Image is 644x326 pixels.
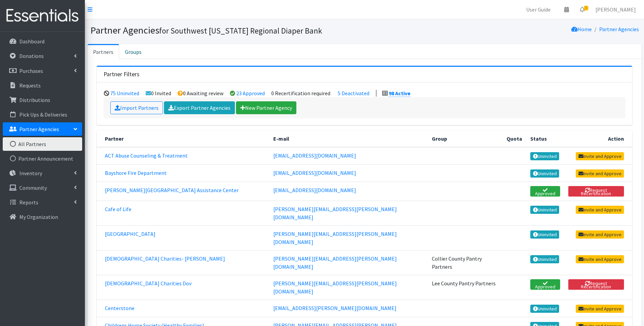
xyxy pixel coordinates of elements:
[19,111,67,118] p: Pick Ups & Deliveries
[530,305,559,313] a: Uninvited
[273,169,356,176] a: [EMAIL_ADDRESS][DOMAIN_NAME]
[571,26,592,33] a: Home
[530,152,559,160] a: Uninvited
[90,24,362,36] h1: Partner Agencies
[273,255,397,270] a: [PERSON_NAME][EMAIL_ADDRESS][PERSON_NAME][DOMAIN_NAME]
[590,3,641,16] a: [PERSON_NAME]
[3,93,82,107] a: Distributions
[119,44,147,59] a: Groups
[105,152,188,159] a: ACT Abuse Counseling & Treatment
[564,130,632,147] th: Action
[3,35,82,48] a: Dashboard
[273,305,397,311] a: [EMAIL_ADDRESS][PERSON_NAME][DOMAIN_NAME]
[273,230,397,245] a: [PERSON_NAME][EMAIL_ADDRESS][PERSON_NAME][DOMAIN_NAME]
[3,166,82,180] a: Inventory
[105,230,155,237] a: [GEOGRAPHIC_DATA]
[3,152,82,165] a: Partner Announcement
[273,206,397,221] a: [PERSON_NAME][EMAIL_ADDRESS][PERSON_NAME][DOMAIN_NAME]
[269,130,428,147] th: E-mail
[576,230,624,239] a: Invite and Approve
[236,101,296,114] a: New Partner Agency
[159,26,322,36] small: for Southwest [US_STATE] Regional Diaper Bank
[502,130,526,147] th: Quota
[530,206,559,214] a: Uninvited
[105,280,191,287] a: [DEMOGRAPHIC_DATA] Charities Dov
[599,26,639,33] a: Partner Agencies
[584,6,588,11] span: 3
[146,90,171,97] li: 0 Invited
[105,169,167,176] a: Bayshore Fire Department
[574,3,590,16] a: 3
[428,275,503,300] td: Lee County Pantry Partners
[19,184,47,191] p: Community
[105,255,225,262] a: [DEMOGRAPHIC_DATA] Charities- [PERSON_NAME]
[19,82,41,89] p: Requests
[178,90,223,97] li: 0 Awaiting review
[105,187,239,193] a: [PERSON_NAME][GEOGRAPHIC_DATA] Assistance Center
[19,199,38,206] p: Reports
[273,280,397,295] a: [PERSON_NAME][EMAIL_ADDRESS][PERSON_NAME][DOMAIN_NAME]
[88,44,119,59] a: Partners
[236,90,265,97] a: 23 Approved
[3,4,82,27] img: HumanEssentials
[19,126,59,133] p: Partner Agencies
[389,90,410,97] a: 98 Active
[338,90,369,97] a: 5 Deactivated
[273,187,356,193] a: [EMAIL_ADDRESS][DOMAIN_NAME]
[530,255,559,263] a: Uninvited
[271,90,330,97] li: 0 Recertification required
[576,206,624,214] a: Invite and Approve
[3,79,82,92] a: Requests
[530,169,559,178] a: Uninvited
[97,130,269,147] th: Partner
[576,255,624,263] a: Invite and Approve
[3,49,82,63] a: Donations
[110,101,163,114] a: Import Partners
[530,186,560,197] a: Approved
[3,196,82,209] a: Reports
[576,152,624,160] a: Invite and Approve
[568,279,624,290] button: Request Recertification
[428,130,503,147] th: Group
[110,90,139,97] a: 75 Uninvited
[105,206,131,212] a: Cafe of Life
[19,170,42,177] p: Inventory
[3,64,82,78] a: Purchases
[19,213,58,220] p: My Organization
[526,130,564,147] th: Status
[521,3,556,16] a: User Guide
[3,181,82,195] a: Community
[19,53,44,59] p: Donations
[3,210,82,224] a: My Organization
[19,97,50,103] p: Distributions
[164,101,235,114] a: Export Partner Agencies
[19,67,43,74] p: Purchases
[104,71,140,78] h3: Partner Filters
[3,122,82,136] a: Partner Agencies
[19,38,44,45] p: Dashboard
[530,230,559,239] a: Uninvited
[105,305,134,311] a: Centerstone
[3,137,82,151] a: All Partners
[530,279,560,290] a: Approved
[3,108,82,121] a: Pick Ups & Deliveries
[576,305,624,313] a: Invite and Approve
[576,169,624,178] a: Invite and Approve
[273,152,356,159] a: [EMAIL_ADDRESS][DOMAIN_NAME]
[428,250,503,275] td: Collier County Pantry Partners
[568,186,624,197] button: Request Recertification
